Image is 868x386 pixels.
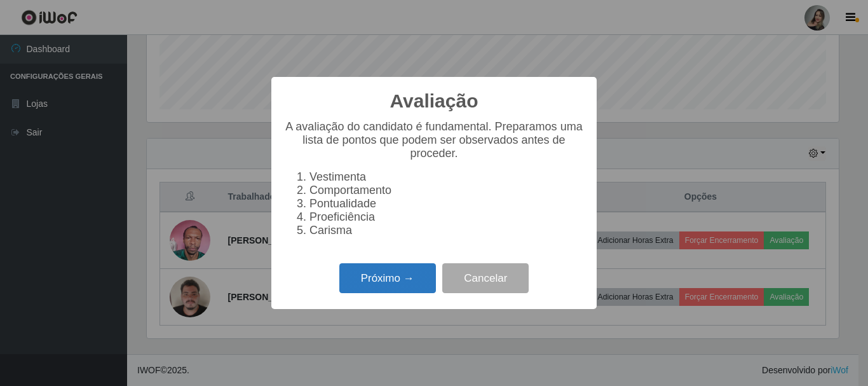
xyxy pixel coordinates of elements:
li: Carisma [309,224,584,237]
p: A avaliação do candidato é fundamental. Preparamos uma lista de pontos que podem ser observados a... [284,120,584,160]
button: Próximo → [339,263,436,293]
button: Cancelar [442,263,529,293]
h2: Avaliação [390,90,478,113]
li: Vestimenta [309,170,584,184]
li: Comportamento [309,184,584,197]
li: Pontualidade [309,197,584,210]
li: Proeficiência [309,210,584,224]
